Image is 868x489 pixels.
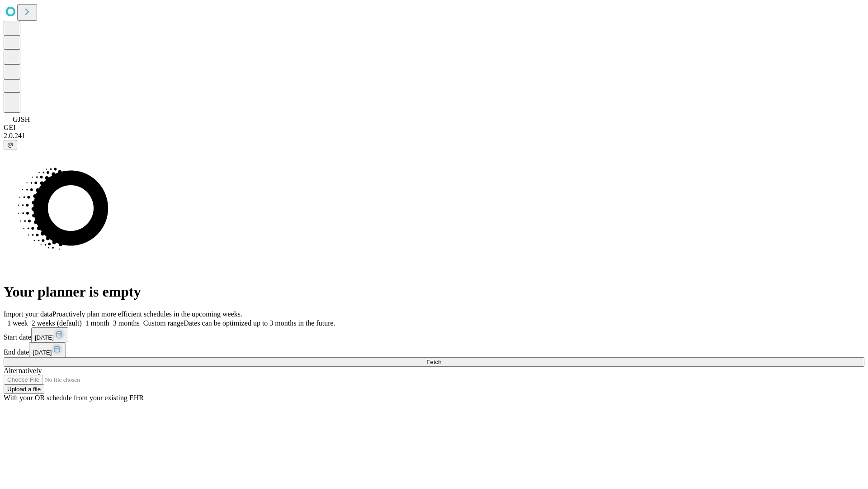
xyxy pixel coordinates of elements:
button: [DATE] [31,327,68,342]
span: 1 week [7,319,28,327]
div: Start date [4,327,864,342]
span: [DATE] [35,334,54,341]
span: Alternatively [4,367,42,374]
div: End date [4,342,864,357]
span: @ [7,141,14,148]
span: Custom range [143,319,184,327]
span: [DATE] [33,349,52,356]
span: 3 months [113,319,140,327]
button: [DATE] [29,342,66,357]
h1: Your planner is empty [4,283,864,300]
div: GEI [4,124,864,132]
span: Fetch [426,359,441,365]
span: With your OR schedule from your existing EHR [4,394,144,402]
span: Import your data [4,310,52,318]
div: 2.0.241 [4,132,864,140]
button: Fetch [4,357,864,367]
span: Proactively plan more efficient schedules in the upcoming weeks. [52,310,242,318]
button: Upload a file [4,384,44,394]
span: 2 weeks (default) [32,319,82,327]
span: Dates can be optimized up to 3 months in the future. [184,319,335,327]
button: @ [4,140,17,149]
span: GJSH [13,115,30,123]
span: 1 month [85,319,109,327]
